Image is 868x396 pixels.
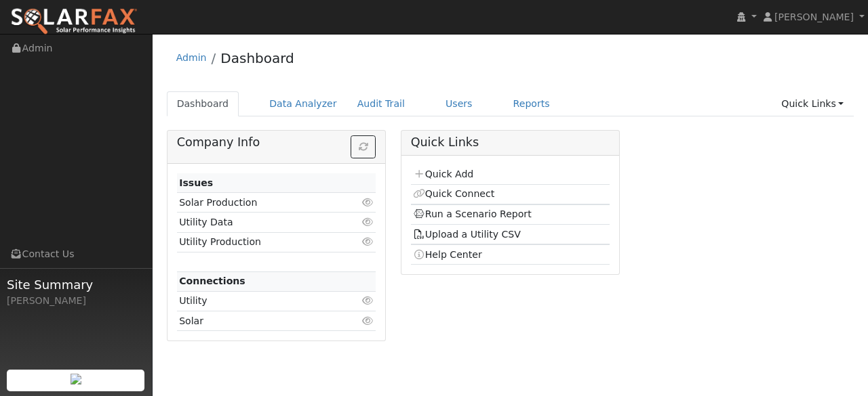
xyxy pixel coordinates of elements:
td: Solar Production [177,193,344,213]
a: Quick Connect [413,188,494,199]
a: Upload a Utility CSV [413,229,521,240]
img: retrieve [71,374,81,384]
a: Audit Trail [347,91,415,116]
a: Users [435,91,483,116]
img: SolarFax [10,7,138,36]
i: Click to view [361,217,374,227]
span: Site Summary [7,276,145,294]
h5: Quick Links [411,135,610,150]
td: Solar [177,311,344,331]
a: Help Center [413,249,482,260]
i: Click to view [361,296,374,305]
a: Dashboard [167,91,239,116]
strong: Issues [179,177,213,188]
td: Utility Production [177,232,344,252]
i: Click to view [361,198,374,207]
a: Data Analyzer [259,91,347,116]
i: Click to view [361,237,374,246]
span: [PERSON_NAME] [774,12,854,22]
td: Utility Data [177,213,344,232]
a: Admin [176,52,207,63]
i: Click to view [361,316,374,326]
a: Run a Scenario Report [413,208,532,219]
a: Reports [503,91,560,116]
a: Quick Add [413,169,473,179]
a: Dashboard [220,50,294,66]
td: Utility [177,291,344,311]
div: [PERSON_NAME] [7,294,145,308]
strong: Connections [179,276,245,286]
a: Quick Links [771,91,854,116]
h5: Company Info [177,135,376,150]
